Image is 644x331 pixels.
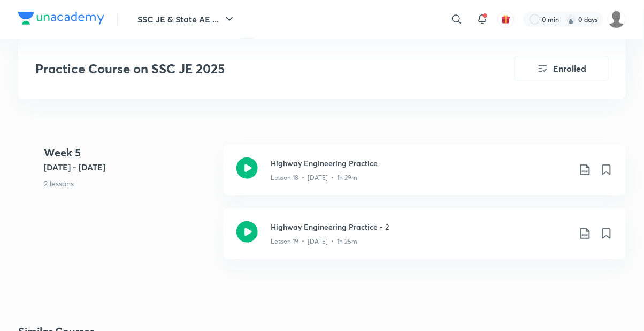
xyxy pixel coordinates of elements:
[131,9,242,30] button: SSC JE & State AE ...
[566,14,577,25] img: streak
[44,145,215,161] h4: Week 5
[515,56,609,81] button: Enrolled
[608,10,626,28] img: Munna Singh
[271,173,357,183] p: Lesson 18 • [DATE] • 1h 29m
[35,61,454,77] h3: Practice Course on SSC JE 2025
[44,161,215,174] h5: [DATE] - [DATE]
[18,12,104,27] a: Company Logo
[224,145,626,208] a: Highway Engineering PracticeLesson 18 • [DATE] • 1h 29m
[224,208,626,272] a: Highway Engineering Practice - 2Lesson 19 • [DATE] • 1h 25m
[501,14,511,24] img: avatar
[18,12,104,25] img: Company Logo
[271,237,357,246] p: Lesson 19 • [DATE] • 1h 25m
[44,178,215,189] p: 2 lessons
[271,157,570,169] h3: Highway Engineering Practice
[497,11,515,28] button: avatar
[271,221,570,232] h3: Highway Engineering Practice - 2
